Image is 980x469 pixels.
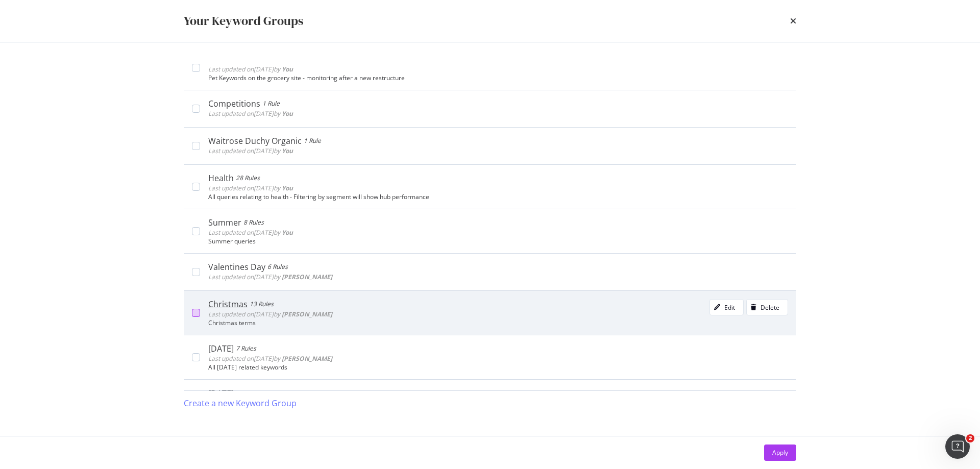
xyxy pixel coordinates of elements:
[208,75,788,82] div: Pet Keywords on the grocery site - monitoring after a new restructure
[764,445,796,461] button: Apply
[282,65,293,73] b: You
[746,299,788,315] button: Delete
[282,184,293,192] b: You
[208,238,788,245] div: Summer queries
[267,262,288,272] div: 6 Rules
[208,299,248,309] div: Christmas
[236,388,256,398] div: 9 Rules
[761,303,779,312] div: Delete
[208,98,260,109] div: Competitions
[282,228,293,237] b: You
[208,273,332,281] span: Last updated on [DATE] by
[208,136,302,146] div: Waitrose Duchy Organic
[208,364,788,371] div: All [DATE] related keywords
[724,303,735,312] div: Edit
[709,299,744,315] button: Edit
[262,98,280,109] div: 1 Rule
[282,354,332,363] b: [PERSON_NAME]
[208,388,234,398] div: [DATE]
[184,398,297,409] div: Create a new Keyword Group
[208,109,293,118] span: Last updated on [DATE] by
[790,12,796,30] div: times
[282,310,332,318] b: [PERSON_NAME]
[184,12,303,30] div: Your Keyword Groups
[208,217,241,228] div: Summer
[184,391,297,415] button: Create a new Keyword Group
[236,173,260,183] div: 28 Rules
[208,262,265,272] div: Valentines Day
[966,434,974,442] span: 2
[208,319,788,327] div: Christmas terms
[208,343,234,354] div: [DATE]
[282,273,332,281] b: [PERSON_NAME]
[250,299,274,309] div: 13 Rules
[945,434,970,459] iframe: Intercom live chat
[208,228,293,237] span: Last updated on [DATE] by
[208,65,293,73] span: Last updated on [DATE] by
[208,173,234,183] div: Health
[208,354,332,363] span: Last updated on [DATE] by
[772,448,788,457] div: Apply
[208,146,293,155] span: Last updated on [DATE] by
[208,184,293,192] span: Last updated on [DATE] by
[282,146,293,155] b: You
[208,310,332,318] span: Last updated on [DATE] by
[208,193,788,201] div: All queries relating to health - Filtering by segment will show hub performance
[282,109,293,118] b: You
[243,217,264,228] div: 8 Rules
[304,136,321,146] div: 1 Rule
[236,343,256,354] div: 7 Rules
